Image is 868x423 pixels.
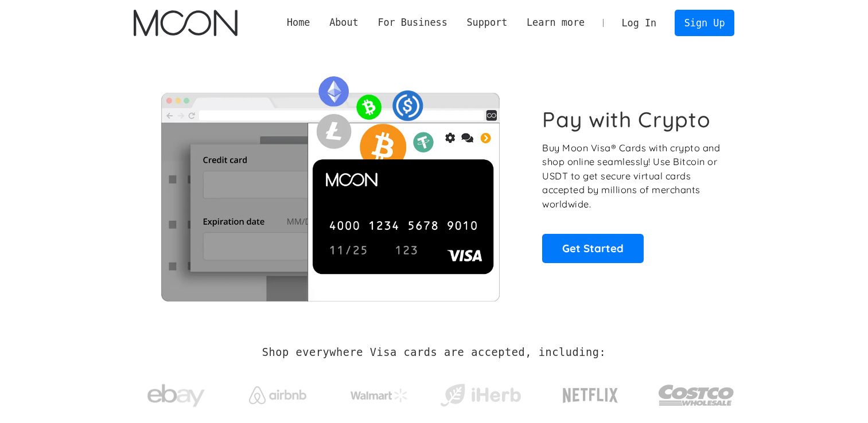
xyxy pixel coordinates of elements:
div: About [320,15,368,30]
a: Airbnb [235,375,320,410]
img: iHerb [438,381,523,410]
img: ebay [147,378,205,414]
div: About [329,15,359,30]
div: Learn more [527,15,585,30]
a: Netflix [539,370,642,416]
div: Learn more [517,15,594,30]
img: Walmart [351,389,408,402]
a: Costco [658,362,735,422]
h2: Shop everywhere Visa cards are accepted, including: [262,346,606,359]
a: home [134,10,238,36]
img: Netflix [562,381,619,410]
a: Home [277,15,320,30]
p: Buy Moon Visa® Cards with crypto and shop online seamlessly! Use Bitcoin or USDT to get secure vi... [542,141,722,211]
div: For Business [368,15,457,30]
a: Sign Up [675,10,734,36]
a: ebay [134,366,219,420]
img: Moon Cards let you spend your crypto anywhere Visa is accepted. [134,68,527,301]
a: Log In [612,10,666,36]
div: Support [457,15,517,30]
a: Get Started [542,234,644,263]
img: Airbnb [249,386,306,404]
div: Support [466,15,507,30]
h1: Pay with Crypto [542,107,711,132]
div: For Business [377,15,447,30]
a: iHerb [438,369,523,416]
img: Costco [658,374,735,417]
a: Walmart [336,377,422,408]
img: Moon Logo [134,10,238,36]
